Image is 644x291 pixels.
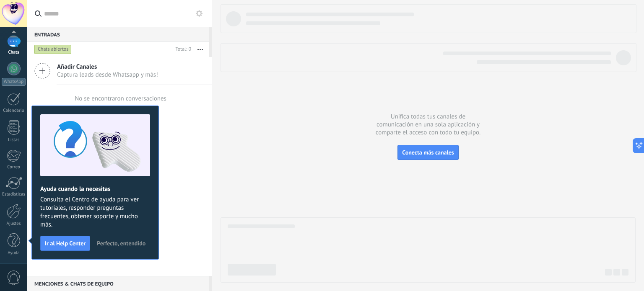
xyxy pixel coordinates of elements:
[40,185,150,193] h2: Ayuda cuando la necesitas
[57,71,158,79] span: Captura leads desde Whatsapp y más!
[2,108,26,113] div: Calendario
[57,63,158,71] span: Añadir Canales
[45,240,86,246] span: Ir al Help Center
[40,236,90,251] button: Ir al Help Center
[397,145,458,160] button: Conecta más canales
[93,237,149,250] button: Perfecto, entendido
[2,165,26,170] div: Correo
[2,221,26,227] div: Ajustes
[191,42,209,57] button: Más
[27,27,209,42] div: Entradas
[40,196,150,229] span: Consulta el Centro de ayuda para ver tutoriales, responder preguntas frecuentes, obtener soporte ...
[97,240,145,246] span: Perfecto, entendido
[2,50,26,55] div: Chats
[2,137,26,143] div: Listas
[34,44,72,54] div: Chats abiertos
[75,95,166,103] div: No se encontraron conversaciones
[27,276,209,291] div: Menciones & Chats de equipo
[2,192,26,197] div: Estadísticas
[402,149,454,156] span: Conecta más canales
[2,78,26,86] div: WhatsApp
[172,45,191,54] div: Total: 0
[2,250,26,256] div: Ayuda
